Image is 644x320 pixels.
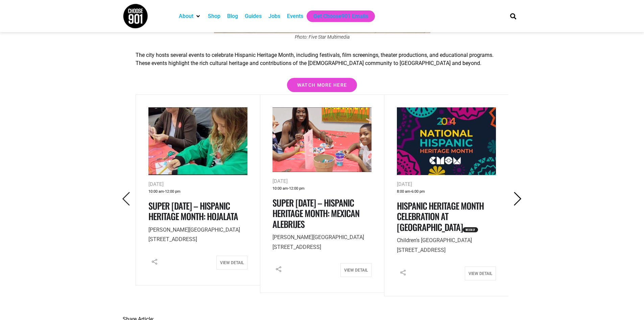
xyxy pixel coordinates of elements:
[136,34,508,40] figcaption: Photo: Five Star Multimedia
[272,196,359,230] a: Super [DATE] – Hispanic Heritage Month: Mexican Alebrijes
[148,199,238,223] a: Super [DATE] – Hispanic Heritage Month: Hojalata
[148,225,247,245] p: [STREET_ADDRESS]
[511,192,525,206] i: Next
[272,107,372,172] img: Four children and an adult sit at a table covered in arts and crafts supplies, smiling and making...
[272,185,372,192] div: -
[119,192,133,206] i: Previous
[165,188,181,195] span: 12:00 pm
[272,178,288,184] span: [DATE]
[507,10,519,22] div: Search
[272,233,372,252] p: [STREET_ADDRESS]
[148,188,164,195] span: 10:00 am
[397,236,496,255] p: [STREET_ADDRESS]
[287,12,303,20] a: Events
[268,12,280,20] a: Jobs
[175,10,205,22] div: About
[148,256,161,268] i: Share
[272,185,288,192] span: 10:00 am
[117,191,136,207] button: Previous
[289,185,305,192] span: 12:00 pm
[148,181,164,187] span: [DATE]
[397,188,496,195] div: -
[397,199,484,233] a: Hispanic Heritage Month Celebration at [GEOGRAPHIC_DATA]
[463,227,478,233] span: Weekly
[148,188,247,195] div: -
[397,107,496,175] img: Bold text reads "2024 National Hispanic Heritage Month" on a dark background with colorful, decor...
[272,263,285,275] i: Share
[148,227,240,233] span: [PERSON_NAME][GEOGRAPHIC_DATA]
[313,12,368,20] a: Get Choose901 Emails
[508,191,527,207] button: Next
[136,51,508,67] p: The city hosts several events to celebrate Hispanic Heritage Month, including festivals, film scr...
[287,78,357,92] a: Watch more here
[397,188,410,195] span: 8:00 am
[179,12,193,20] a: About
[245,12,262,20] a: Guides
[340,263,372,277] a: View Detail
[397,266,409,279] i: Share
[175,10,499,22] nav: Main nav
[397,237,472,243] span: Children's [GEOGRAPHIC_DATA]
[411,188,425,195] span: 6:00 pm
[297,83,347,87] span: Watch more here
[208,12,220,20] a: Shop
[216,256,247,270] a: View Detail
[272,234,364,240] span: [PERSON_NAME][GEOGRAPHIC_DATA]
[148,107,247,175] img: A young girl and an older person sit at a table with craft supplies, including colored pencils, r...
[465,266,496,280] a: View Detail
[227,12,238,20] a: Blog
[397,181,412,187] span: [DATE]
